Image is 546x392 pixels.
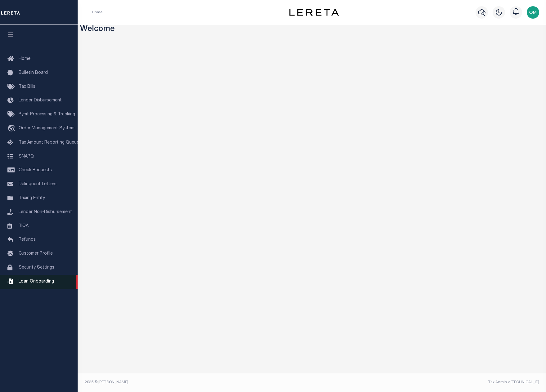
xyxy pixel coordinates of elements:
[19,210,72,214] span: Lender Non-Disbursement
[19,126,74,131] span: Order Management System
[19,140,79,145] span: Tax Amount Reporting Queue
[7,125,17,133] i: travel_explore
[317,380,539,385] div: Tax Admin v.[TECHNICAL_ID]
[19,154,34,158] span: SNAPQ
[19,182,56,186] span: Delinquent Letters
[19,252,53,256] span: Customer Profile
[19,224,29,228] span: TIQA
[19,112,75,117] span: Pymt Processing & Tracking
[19,71,48,75] span: Bulletin Board
[289,9,339,16] img: logo-dark.svg
[19,279,54,284] span: Loan Onboarding
[92,10,102,15] li: Home
[527,6,539,19] img: svg+xml;base64,PHN2ZyB4bWxucz0iaHR0cDovL3d3dy53My5vcmcvMjAwMC9zdmciIHBvaW50ZXItZXZlbnRzPSJub25lIi...
[19,238,36,242] span: Refunds
[80,25,544,34] h3: Welcome
[19,168,52,172] span: Check Requests
[19,265,54,270] span: Security Settings
[19,196,45,200] span: Taxing Entity
[80,380,312,385] div: 2025 © [PERSON_NAME].
[19,57,30,61] span: Home
[19,98,62,103] span: Lender Disbursement
[19,85,35,89] span: Tax Bills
